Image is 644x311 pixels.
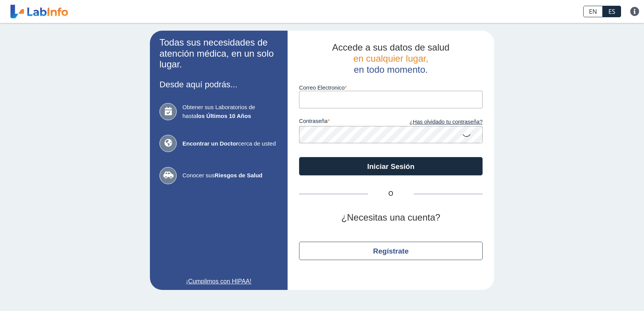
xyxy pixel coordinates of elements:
[299,242,483,260] button: Regístrate
[353,53,428,64] span: en cualquier lugar,
[215,172,262,178] b: Riesgos de Salud
[299,157,483,175] button: Iniciar Sesión
[603,6,621,17] a: ES
[159,37,278,70] h2: Todas sus necesidades de atención médica, en un solo lugar.
[583,6,603,17] a: EN
[159,80,278,89] h3: Desde aquí podrás...
[354,64,428,75] span: en todo momento.
[299,212,483,223] h2: ¿Necesitas una cuenta?
[299,118,391,126] label: contraseña
[197,113,251,119] b: los Últimos 10 Años
[332,42,450,52] span: Accede a sus datos de salud
[159,277,278,286] a: ¡Cumplimos con HIPAA!
[299,85,483,91] label: Correo Electronico
[182,103,278,120] span: Obtener sus Laboratorios de hasta
[182,140,238,147] b: Encontrar un Doctor
[182,171,278,180] span: Conocer sus
[391,118,483,126] a: ¿Has olvidado tu contraseña?
[182,139,278,148] span: cerca de usted
[368,189,414,198] span: O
